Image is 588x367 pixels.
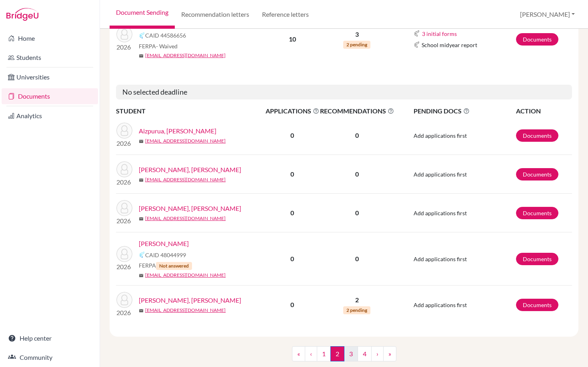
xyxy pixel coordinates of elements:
b: 0 [290,301,294,308]
img: Barquero Rocha, Harel Kalet [116,292,132,308]
p: 2026 [116,308,132,317]
span: 2 pending [343,306,370,314]
a: « [292,346,305,361]
p: 2026 [116,42,132,52]
p: 2026 [116,139,132,148]
a: Analytics [2,108,98,124]
a: [PERSON_NAME], [PERSON_NAME] [139,204,241,213]
img: Common App logo [139,252,145,258]
p: 0 [320,131,394,140]
a: [PERSON_NAME], [PERSON_NAME] [139,165,241,175]
span: PENDING DOCS [414,106,516,116]
span: Add applications first [414,210,467,216]
p: 0 [320,254,394,264]
span: Add applications first [414,132,467,139]
button: 3 initial forms [422,29,457,38]
a: » [383,346,396,361]
span: mail [139,308,144,313]
a: Universities [2,69,98,85]
span: RECOMMENDATIONS [320,106,394,116]
a: 3 [344,346,358,361]
span: mail [139,216,144,221]
p: 2 [320,295,394,305]
span: CAID 44586656 [145,31,186,40]
span: Not answered [156,262,192,270]
h5: No selected deadline [116,85,572,100]
p: 2026 [116,177,132,187]
a: ‹ [305,346,317,361]
b: 0 [290,255,294,262]
b: 10 [289,35,296,43]
img: Common App logo [414,30,420,37]
img: Alegria Arana, Mateo Jose [116,161,132,177]
a: Documents [516,129,558,142]
a: [EMAIL_ADDRESS][DOMAIN_NAME] [145,137,226,145]
img: Alvarez Bucardo, Alejandro Alfonso [116,200,132,216]
a: Aizpurua, [PERSON_NAME] [139,126,216,136]
a: Documents [516,207,558,219]
a: Documents [516,33,558,46]
span: mail [139,178,144,183]
th: ACTION [516,106,572,116]
a: Documents [516,253,558,265]
span: Add applications first [414,302,467,308]
a: Students [2,50,98,65]
a: [PERSON_NAME] [139,239,189,248]
a: [EMAIL_ADDRESS][DOMAIN_NAME] [145,215,226,222]
span: mail [139,139,144,144]
a: Help center [2,330,98,346]
a: 1 [317,346,331,361]
a: › [371,346,384,361]
span: FERPA [139,261,192,270]
p: 3 [320,30,394,39]
img: Arana, Carlos [116,246,132,262]
a: [EMAIL_ADDRESS][DOMAIN_NAME] [145,176,226,183]
span: 2 pending [343,41,370,49]
span: APPLICATIONS [266,106,319,116]
b: 0 [290,209,294,216]
span: mail [139,273,144,278]
p: 2026 [116,216,132,226]
img: Bridge-U [6,8,38,21]
p: 0 [320,169,394,179]
a: 4 [358,346,372,361]
span: Add applications first [414,256,467,262]
span: mail [139,54,144,58]
a: Documents [516,168,558,181]
a: [PERSON_NAME], [PERSON_NAME] [139,296,241,305]
a: [EMAIL_ADDRESS][DOMAIN_NAME] [145,272,226,279]
img: Coloma Martinez, Mia [116,26,132,42]
b: 0 [290,131,294,139]
a: Documents [2,88,98,104]
img: Common App logo [414,42,420,48]
span: Add applications first [414,171,467,178]
th: STUDENT [116,106,265,116]
p: 2026 [116,262,132,272]
a: Community [2,349,98,365]
span: - Waived [156,43,178,50]
a: Documents [516,299,558,311]
a: [EMAIL_ADDRESS][DOMAIN_NAME] [145,307,226,314]
img: Aizpurua, Martin Andres [116,123,132,139]
p: 0 [320,208,394,218]
span: CAID 48044999 [145,251,186,259]
a: [EMAIL_ADDRESS][DOMAIN_NAME] [145,52,226,59]
span: School midyear report [422,41,477,49]
span: FERPA [139,42,178,50]
img: Common App logo [139,32,145,39]
a: Home [2,30,98,46]
b: 0 [290,170,294,178]
span: 2 [330,346,344,361]
button: [PERSON_NAME] [516,7,578,22]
